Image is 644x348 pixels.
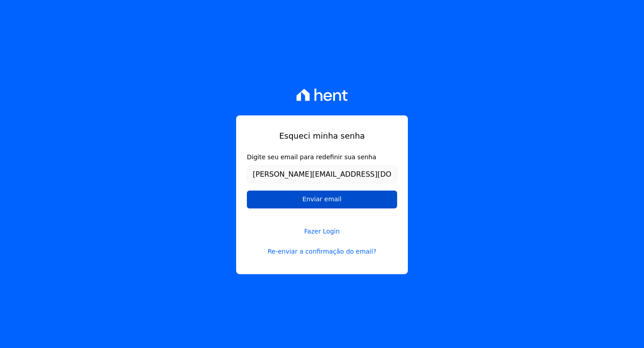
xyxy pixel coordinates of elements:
[247,166,397,183] input: Email
[247,191,397,208] input: Enviar email
[247,130,397,142] h1: Esqueci minha senha
[247,247,397,256] a: Re-enviar a confirmação do email?
[247,216,397,236] a: Fazer Login
[247,153,397,162] label: Digite seu email para redefinir sua senha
